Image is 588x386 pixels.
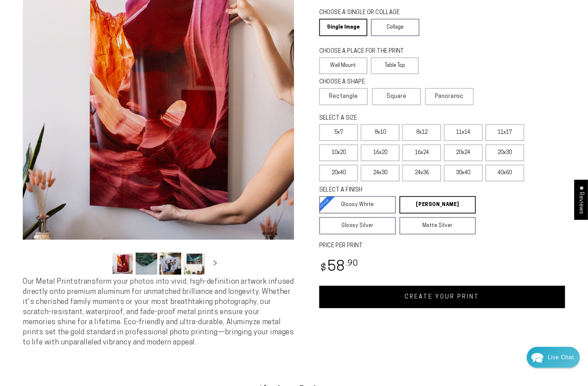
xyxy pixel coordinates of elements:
[319,78,413,86] legend: CHOOSE A SHAPE
[387,92,406,101] span: Square
[319,9,413,17] legend: CHOOSE A SINGLE OR COLLAGE
[319,19,367,36] a: Single Image
[329,92,358,101] span: Rectangle
[402,124,441,141] label: 8x12
[319,57,367,74] label: Wall Mount
[444,145,483,161] label: 20x24
[183,253,205,275] button: Load image 4 in gallery view
[159,253,181,275] button: Load image 3 in gallery view
[361,165,400,181] label: 24x30
[112,253,133,275] button: Load image 1 in gallery view
[319,114,464,123] legend: SELECT A SIZE
[486,124,524,141] label: 11x17
[136,253,157,275] button: Load image 2 in gallery view
[400,196,476,214] a: [PERSON_NAME]
[444,165,483,181] label: 30x40
[361,145,400,161] label: 16x20
[319,165,358,181] label: 20x40
[319,47,412,56] legend: CHOOSE A PLACE FOR THE PRINT
[361,124,400,141] label: 8x10
[23,278,294,346] span: Our Metal Prints transform your photos into vivid, high-definition artwork infused directly onto ...
[486,165,524,181] label: 40x60
[346,260,359,268] sup: .90
[402,145,441,161] label: 16x24
[319,196,396,214] a: Glossy White
[371,57,419,74] label: Table Top
[319,286,565,308] a: CREATE YOUR PRINT
[402,165,441,181] label: 24x36
[319,217,396,235] a: Glossy Silver
[319,260,359,274] bdi: 58
[400,217,476,235] a: Matte Silver
[319,124,358,141] label: 5x7
[319,145,358,161] label: 10x20
[574,180,588,220] div: Click to open Judge.me floating reviews tab
[444,124,483,141] label: 11x14
[320,263,327,273] span: $
[527,347,580,368] div: Chat widget toggle
[207,256,223,271] button: Slide right
[371,19,419,36] a: Collage
[319,186,459,194] legend: SELECT A FINISH
[319,242,565,250] label: PRICE PER PRINT
[486,145,524,161] label: 20x30
[548,347,574,368] div: Contact Us Directly
[94,256,110,271] button: Slide left
[435,94,464,99] span: Panoramic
